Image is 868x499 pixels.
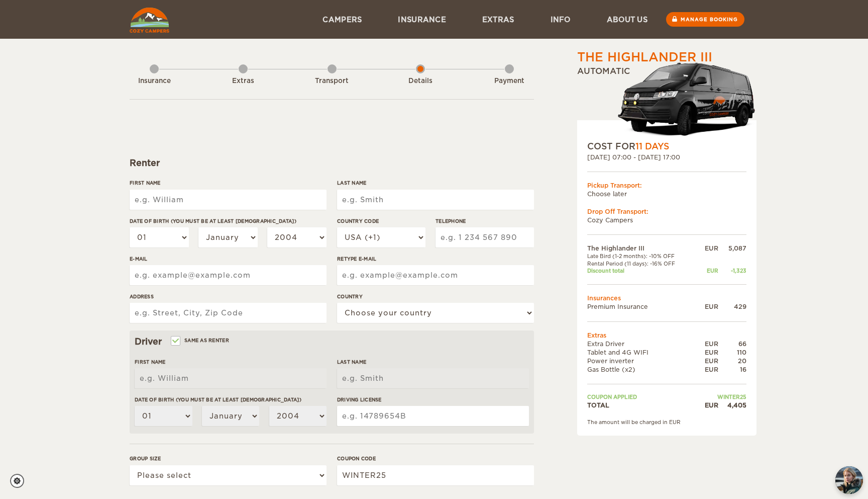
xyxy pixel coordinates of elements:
[337,255,534,263] label: Retype E-mail
[587,357,695,365] td: Power inverter
[587,294,746,302] td: Insurances
[718,340,746,348] div: 66
[172,336,229,345] label: Same as renter
[337,368,529,388] input: e.g. Smith
[337,217,425,225] label: Country Code
[304,76,360,86] div: Transport
[10,474,31,488] a: Cookie settings
[436,227,534,247] input: e.g. 1 234 567 890
[587,260,695,267] td: Rental Period (11 days): -16% OFF
[393,76,448,86] div: Details
[130,293,327,300] label: Address
[587,302,695,311] td: Premium Insurance
[337,406,529,426] input: e.g. 14789654B
[587,140,746,152] div: COST FOR
[130,255,327,263] label: E-mail
[587,267,695,274] td: Discount total
[835,466,863,494] button: chat-button
[337,455,534,462] label: Coupon code
[130,179,327,187] label: First Name
[718,244,746,253] div: 5,087
[337,179,534,187] label: Last Name
[617,57,756,140] img: stor-langur-4.png
[587,153,746,161] div: [DATE] 07:00 - [DATE] 17:00
[337,265,534,285] input: e.g. example@example.com
[436,217,534,225] label: Telephone
[835,466,863,494] img: Freyja at Cozy Campers
[695,365,718,374] div: EUR
[130,157,534,169] div: Renter
[695,340,718,348] div: EUR
[337,396,529,403] label: Driving License
[695,401,718,409] div: EUR
[718,348,746,357] div: 110
[718,365,746,374] div: 16
[635,141,669,151] span: 11 Days
[130,265,327,285] input: e.g. example@example.com
[695,348,718,357] div: EUR
[718,401,746,409] div: 4,405
[130,8,169,33] img: Cozy Campers
[587,253,695,260] td: Late Bird (1-2 months): -10% OFF
[337,293,534,300] label: Country
[135,336,529,348] div: Driver
[130,455,327,462] label: Group size
[587,401,695,409] td: TOTAL
[695,302,718,311] div: EUR
[666,12,744,27] a: Manage booking
[135,368,327,388] input: e.g. William
[587,365,695,374] td: Gas Bottle (x2)
[587,419,746,426] div: The amount will be charged in EUR
[482,76,537,86] div: Payment
[135,358,327,366] label: First Name
[130,190,327,210] input: e.g. William
[695,244,718,253] div: EUR
[695,393,746,400] td: WINTER25
[695,357,718,365] div: EUR
[135,396,327,403] label: Date of birth (You must be at least [DEMOGRAPHIC_DATA])
[587,348,695,357] td: Tablet and 4G WIFI
[587,244,695,253] td: The Highlander III
[587,190,746,198] td: Choose later
[577,66,756,140] div: Automatic
[587,181,746,190] div: Pickup Transport:
[130,303,327,323] input: e.g. Street, City, Zip Code
[337,190,534,210] input: e.g. Smith
[172,339,178,345] input: Same as renter
[587,340,695,348] td: Extra Driver
[215,76,271,86] div: Extras
[337,358,529,366] label: Last Name
[587,393,695,400] td: Coupon applied
[718,357,746,365] div: 20
[718,302,746,311] div: 429
[577,49,712,66] div: The Highlander III
[130,217,327,225] label: Date of birth (You must be at least [DEMOGRAPHIC_DATA])
[127,76,182,86] div: Insurance
[718,267,746,274] div: -1,323
[587,207,746,216] div: Drop Off Transport:
[587,216,746,224] td: Cozy Campers
[695,267,718,274] div: EUR
[587,331,746,340] td: Extras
